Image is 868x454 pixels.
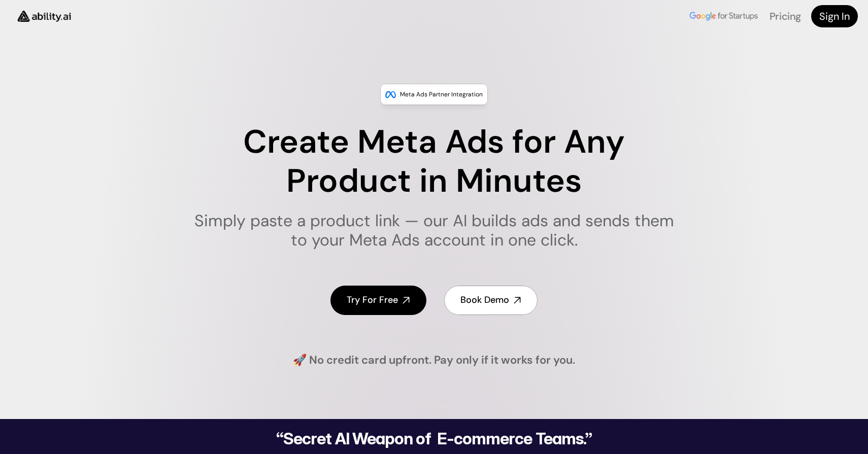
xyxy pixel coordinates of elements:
[460,294,509,306] h4: Book Demo
[819,9,850,23] h4: Sign In
[770,10,801,23] a: Pricing
[188,123,681,201] h1: Create Meta Ads for Any Product in Minutes
[188,211,681,250] h1: Simply paste a product link — our AI builds ads and sends them to your Meta Ads account in one cl...
[293,353,575,368] h4: 🚀 No credit card upfront. Pay only if it works for you.
[330,286,426,315] a: Try For Free
[347,294,398,306] h4: Try For Free
[400,89,483,99] p: Meta Ads Partner Integration
[811,5,858,27] a: Sign In
[250,431,618,447] h2: “Secret AI Weapon of E-commerce Teams.”
[444,286,538,315] a: Book Demo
